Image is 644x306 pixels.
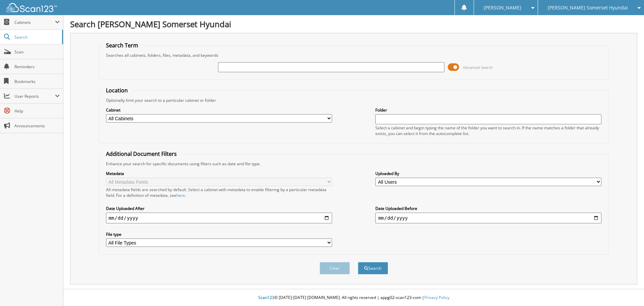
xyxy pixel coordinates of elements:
span: Advanced Search [463,65,493,70]
legend: Search Term [103,42,142,49]
span: User Reports [14,93,55,99]
label: File type [106,231,332,237]
input: end [375,213,601,223]
legend: Additional Document Filters [103,150,180,158]
h1: Search [PERSON_NAME] Somerset Hyundai [70,18,637,30]
legend: Location [103,87,131,94]
div: Searches all cabinets, folders, files, metadata, and keywords [103,52,605,58]
label: Uploaded By [375,171,601,176]
label: Date Uploaded After [106,206,332,211]
div: Optionally limit your search to a particular cabinet or folder [103,97,605,103]
iframe: Chat Widget [610,274,644,306]
span: [PERSON_NAME] Somerset Hyundai [548,6,628,10]
input: start [106,213,332,223]
span: Cabinets [14,19,55,25]
span: Announcements [14,123,60,129]
div: Select a cabinet and begin typing the name of the folder you want to search in. If the name match... [375,125,601,136]
button: Search [358,262,388,274]
span: Scan123 [258,295,274,300]
div: All metadata fields are searched by default. Select a cabinet with metadata to enable filtering b... [106,187,332,198]
label: Cabinet [106,107,332,113]
div: © [DATE]-[DATE] [DOMAIN_NAME]. All rights reserved | appg02-scan123-com | [63,290,644,306]
span: Reminders [14,64,60,70]
label: Date Uploaded Before [375,206,601,211]
span: Help [14,108,60,114]
span: Bookmarks [14,79,60,84]
button: Clear [320,262,350,274]
label: Metadata [106,171,332,176]
a: Privacy Policy [424,295,449,300]
div: Enhance your search for specific documents using filters such as date and file type. [103,161,605,167]
img: scan123-logo-white.svg [7,3,57,12]
a: here [176,192,185,198]
span: [PERSON_NAME] [484,6,521,10]
span: Search [14,34,59,40]
span: Scan [14,49,60,55]
label: Folder [375,107,601,113]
